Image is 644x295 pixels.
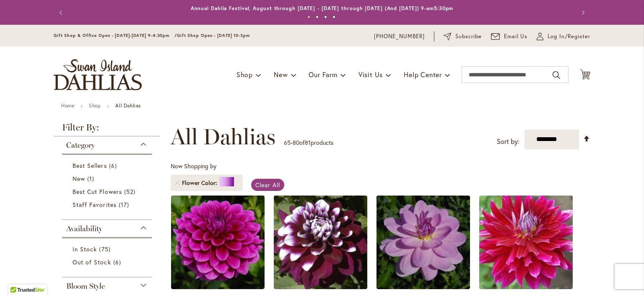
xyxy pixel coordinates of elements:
[479,283,573,291] a: Shockwave
[73,258,143,266] a: Out of Stock 6
[374,32,425,41] a: [PHONE_NUMBER]
[491,32,528,41] a: Email Us
[177,33,250,38] span: Gift Shop Open - [DATE] 10-3pm
[171,283,265,291] a: PURPLICIOUS
[182,179,219,187] span: Flower Color
[99,245,112,253] span: 75
[284,138,291,146] span: 65
[66,224,102,233] span: Availability
[171,196,265,289] img: PURPLICIOUS
[73,175,85,183] span: New
[73,161,143,170] a: Best Sellers
[73,245,97,253] span: In Stock
[309,70,337,79] span: Our Farm
[251,179,284,191] a: Clear All
[548,32,590,41] span: Log In/Register
[377,196,470,289] img: SANDIA SHOMEI
[73,174,143,183] a: New
[404,70,442,79] span: Help Center
[236,70,253,79] span: Shop
[284,136,333,149] p: - of products
[124,187,138,196] span: 52
[574,4,590,21] button: Next
[274,70,288,79] span: New
[171,124,275,149] span: All Dahlias
[324,16,327,18] button: 3 of 4
[54,59,142,90] a: store logo
[54,33,177,38] span: Gift Shop & Office Open - [DATE]-[DATE] 9-4:30pm /
[113,258,123,266] span: 6
[61,102,74,109] a: Home
[358,70,383,79] span: Visit Us
[316,16,319,18] button: 2 of 4
[274,283,367,291] a: Ryan C
[455,32,482,41] span: Subscribe
[479,196,573,289] img: Shockwave
[175,180,180,185] a: Remove Flower Color Purple
[332,16,335,18] button: 4 of 4
[73,188,122,196] span: Best Cut Flowers
[255,181,280,189] span: Clear All
[73,162,107,170] span: Best Sellers
[274,196,367,289] img: Ryan C
[109,161,119,170] span: 6
[73,245,143,253] a: In Stock 75
[87,174,96,183] span: 1
[73,258,111,266] span: Out of Stock
[66,282,105,291] span: Bloom Style
[444,32,482,41] a: Subscribe
[54,123,160,136] strong: Filter By:
[73,200,143,209] a: Staff Favorites
[377,283,470,291] a: SANDIA SHOMEI
[115,102,141,109] strong: All Dahlias
[191,5,454,11] a: Annual Dahlia Festival, August through [DATE] - [DATE] through [DATE] (And [DATE]) 9-am5:30pm
[89,102,101,109] a: Shop
[305,138,311,146] span: 81
[66,141,95,150] span: Category
[119,200,131,209] span: 17
[307,16,310,18] button: 1 of 4
[73,187,143,196] a: Best Cut Flowers
[497,134,519,149] label: Sort by:
[54,4,70,21] button: Previous
[293,138,299,146] span: 80
[73,201,117,209] span: Staff Favorites
[171,162,216,170] span: Now Shopping by
[504,32,528,41] span: Email Us
[537,32,590,41] a: Log In/Register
